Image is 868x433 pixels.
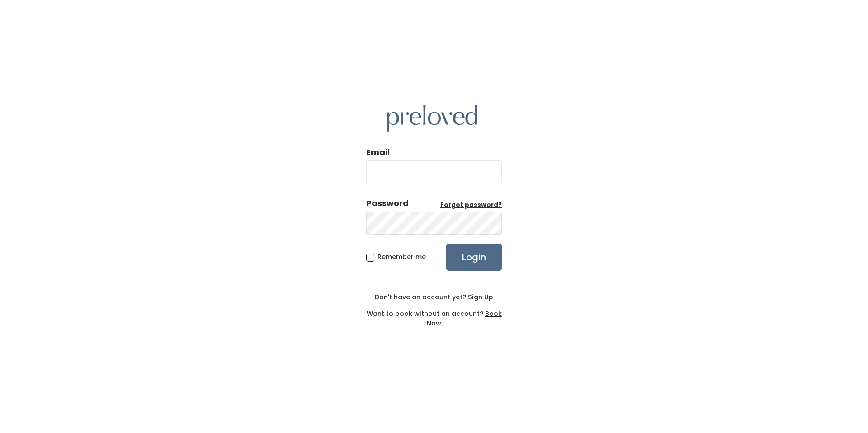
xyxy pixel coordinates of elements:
input: Login [446,244,502,271]
span: Remember me [377,252,426,261]
a: Sign Up [466,292,493,301]
u: Forgot password? [440,201,502,209]
label: Email [366,146,390,158]
a: Book Now [427,309,502,328]
u: Sign Up [468,292,493,301]
a: Forgot password? [440,201,502,210]
div: Don't have an account yet? [366,292,502,302]
div: Want to book without an account? [366,302,502,328]
img: preloved logo [387,105,477,132]
div: Password [366,198,409,209]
